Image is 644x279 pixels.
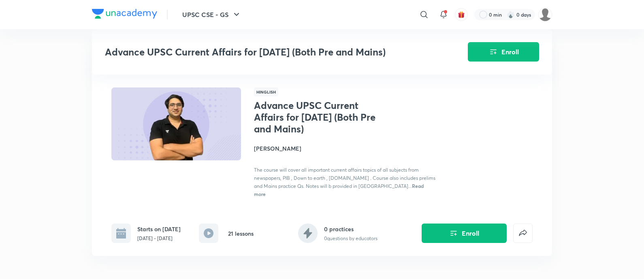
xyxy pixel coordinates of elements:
[324,235,377,242] p: 0 questions by educators
[458,11,465,18] img: avatar
[513,224,533,243] button: false
[254,87,278,96] span: Hinglish
[228,229,254,238] h6: 21 lessons
[468,42,539,62] button: Enroll
[105,46,422,58] h3: Advance UPSC Current Affairs for [DATE] (Both Pre and Mains)
[538,8,552,21] img: Piali K
[110,87,242,161] img: Thumbnail
[324,225,377,233] h6: 0 practices
[92,9,157,19] img: Company Logo
[455,8,468,21] button: avatar
[422,224,507,243] button: Enroll
[177,6,246,23] button: UPSC CSE - GS
[137,225,181,233] h6: Starts on [DATE]
[137,235,181,242] p: [DATE] - [DATE]
[92,9,157,21] a: Company Logo
[254,167,435,189] span: The course will cover all important current affairs topics of all subjects from newspapers, PIB ,...
[507,11,515,19] img: streak
[254,100,386,134] h1: Advance UPSC Current Affairs for [DATE] (Both Pre and Mains)
[254,144,435,153] h4: [PERSON_NAME]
